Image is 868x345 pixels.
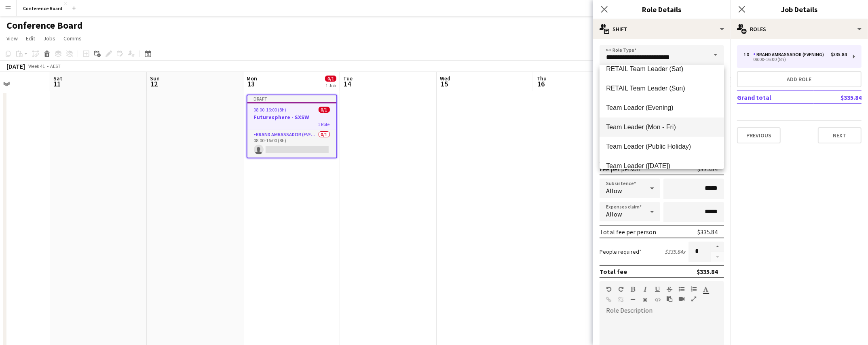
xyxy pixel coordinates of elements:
span: 0/1 [325,76,336,82]
div: $335.84 [697,165,718,173]
div: 1 x [743,52,753,57]
button: Italic [642,286,648,292]
div: Shift [593,19,731,39]
a: Comms [60,33,85,44]
span: Edit [26,35,35,42]
div: $335.84 [697,267,718,276]
button: Unordered List [679,286,684,292]
button: HTML Code [655,297,660,303]
span: Comms [63,35,82,42]
span: Team Leader ([DATE]) [606,162,718,170]
button: Insert video [679,296,684,302]
span: Tue [343,75,353,82]
a: View [3,33,21,44]
button: Ordered List [691,286,697,292]
span: 08:00-16:00 (8h) [254,107,287,113]
span: Thu [536,75,547,82]
h3: Role Details [593,4,731,15]
button: Bold [630,286,636,292]
div: Roles [731,19,868,39]
span: Wed [440,75,450,82]
span: 12 [149,79,160,88]
span: Team Leader (Evening) [606,104,718,111]
button: Redo [618,286,624,292]
button: Clear Formatting [642,297,648,303]
button: Increase [711,242,724,252]
td: Grand total [737,91,814,104]
button: Fullscreen [691,296,697,302]
app-job-card: Draft08:00-16:00 (8h)0/1Futuresphere - SXSW1 RoleBrand Ambassador (Evening)0/108:00-16:00 (8h) [247,95,337,158]
div: Brand Ambassador (Evening) [753,52,827,57]
a: Edit [23,33,38,44]
button: Conference Board [17,0,69,16]
button: Previous [737,127,781,143]
span: Mon [247,75,257,82]
span: 0/1 [319,107,330,113]
div: 1 Job [325,82,336,88]
span: RETAIL Team Leader (Sat) [606,65,718,73]
div: $335.84 x [665,248,685,255]
div: Fee per person [600,165,640,173]
button: Add role [737,71,862,87]
span: 13 [245,79,257,88]
span: 16 [535,79,547,88]
div: Draft [247,95,336,102]
div: [DATE] [6,62,25,70]
button: Strikethrough [667,286,672,292]
div: Total fee [600,267,627,276]
button: Next [818,127,862,143]
span: Team Leader (Mon - Fri) [606,123,718,131]
span: RETAIL Team Leader (Sun) [606,84,718,92]
div: 08:00-16:00 (8h) [743,57,847,61]
span: 1 Role [318,121,330,127]
h3: Futuresphere - SXSW [247,114,336,121]
span: 15 [439,79,450,88]
h3: Job Details [731,4,868,15]
span: View [6,35,18,42]
span: 11 [52,79,62,88]
span: Jobs [43,35,55,42]
span: Team Leader (Public Holiday) [606,143,718,150]
div: $335.84 [831,52,847,57]
span: 14 [342,79,353,88]
button: Undo [606,286,612,292]
button: Text Color [703,286,709,292]
button: Horizontal Line [630,297,636,303]
app-card-role: Brand Ambassador (Evening)0/108:00-16:00 (8h) [247,130,336,158]
button: Underline [655,286,660,292]
label: People required [600,248,642,255]
button: Paste as plain text [667,296,672,302]
div: $335.84 [697,228,718,236]
td: $335.84 [814,91,862,104]
span: Allow [606,210,622,218]
a: Jobs [40,33,59,44]
span: Allow [606,187,622,195]
div: Total fee per person [600,228,656,236]
div: AEST [50,63,61,69]
span: Sat [53,75,62,82]
h1: Conference Board [6,19,83,32]
span: Sun [150,75,160,82]
span: Week 41 [27,63,47,69]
